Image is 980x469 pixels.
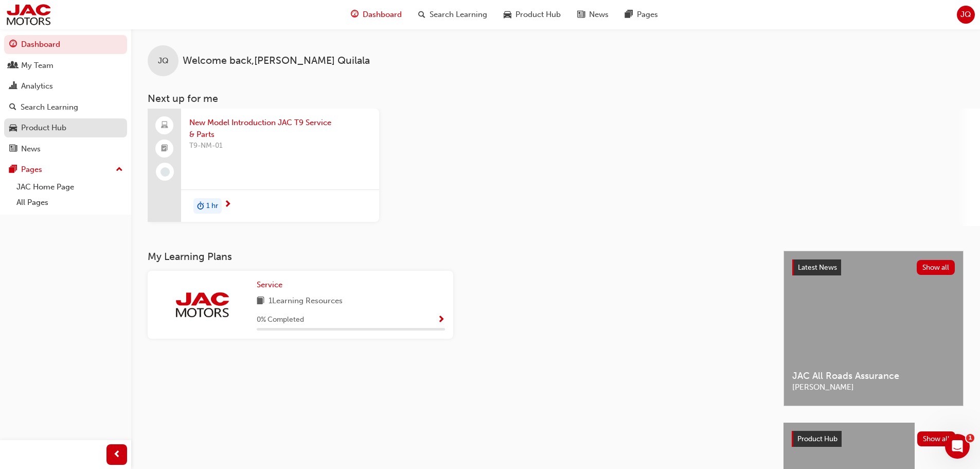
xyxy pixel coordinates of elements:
[21,164,42,176] div: Pages
[9,103,16,112] span: search-icon
[4,160,127,179] button: Pages
[410,4,495,25] a: search-iconSearch Learning
[21,60,54,72] div: My Team
[9,145,17,154] span: news-icon
[9,165,17,175] span: pages-icon
[206,200,218,212] span: 1 hr
[174,291,230,319] img: jac-portal
[4,118,127,137] a: Product Hub
[5,3,52,26] img: jac-portal
[966,434,974,442] span: 1
[945,434,970,459] iframe: Intercom live chat
[4,77,127,96] a: Analytics
[351,8,359,21] span: guage-icon
[113,448,121,461] span: prev-icon
[437,316,445,325] span: Show Progress
[12,195,127,211] a: All Pages
[189,140,371,152] span: T9-NM-01
[183,55,370,67] span: Welcome back , [PERSON_NAME] Quilala
[257,280,282,289] span: Service
[158,55,169,67] span: JQ
[9,61,17,71] span: people-icon
[343,4,410,25] a: guage-iconDashboard
[363,9,402,21] span: Dashboard
[269,295,343,308] span: 1 Learning Resources
[515,9,561,21] span: Product Hub
[257,295,264,308] span: book-icon
[792,381,955,393] span: [PERSON_NAME]
[504,8,511,21] span: car-icon
[625,8,633,21] span: pages-icon
[4,35,127,54] a: Dashboard
[960,9,971,21] span: JQ
[161,142,168,155] span: booktick-icon
[161,119,168,132] span: laptop-icon
[12,179,127,195] a: JAC Home Page
[257,279,287,291] a: Service
[21,122,66,134] div: Product Hub
[257,314,304,326] span: 0 % Completed
[148,109,379,222] a: New Model Introduction JAC T9 Service & PartsT9-NM-01duration-icon1 hr
[569,4,617,25] a: news-iconNews
[917,260,955,275] button: Show all
[224,200,231,210] span: next-icon
[430,9,487,21] span: Search Learning
[21,143,41,155] div: News
[9,124,17,133] span: car-icon
[437,314,445,326] button: Show Progress
[783,251,964,406] a: Latest NewsShow allJAC All Roads Assurance[PERSON_NAME]
[4,140,127,159] a: News
[917,431,956,446] button: Show all
[116,163,123,177] span: up-icon
[197,199,204,213] span: duration-icon
[797,435,838,443] span: Product Hub
[21,101,78,113] div: Search Learning
[4,33,127,160] button: DashboardMy TeamAnalyticsSearch LearningProduct HubNews
[589,9,609,21] span: News
[4,98,127,117] a: Search Learning
[637,9,658,21] span: Pages
[792,370,955,382] span: JAC All Roads Assurance
[148,251,767,263] h3: My Learning Plans
[577,8,585,21] span: news-icon
[161,167,170,177] span: learningRecordVerb_NONE-icon
[9,40,17,49] span: guage-icon
[131,93,980,105] h3: Next up for me
[792,431,955,447] a: Product HubShow all
[418,8,425,21] span: search-icon
[9,82,17,91] span: chart-icon
[495,4,569,25] a: car-iconProduct Hub
[4,56,127,75] a: My Team
[957,6,975,24] button: JQ
[792,259,955,276] a: Latest NewsShow all
[21,80,53,92] div: Analytics
[189,117,371,140] span: New Model Introduction JAC T9 Service & Parts
[798,263,837,272] span: Latest News
[617,4,666,25] a: pages-iconPages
